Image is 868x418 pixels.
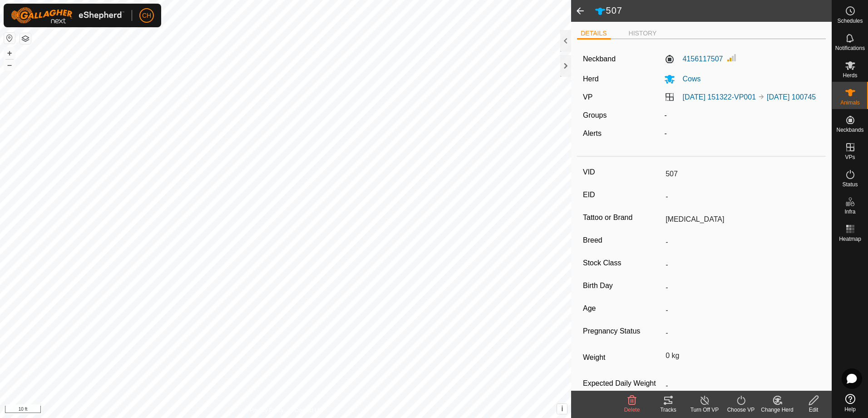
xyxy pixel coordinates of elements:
button: Map Layers [20,33,31,44]
a: Help [832,390,868,416]
button: – [4,60,15,70]
li: HISTORY [625,29,661,38]
span: i [561,405,563,413]
img: Signal strength [726,52,737,63]
a: Contact Us [295,406,321,414]
a: [DATE] 151322-VP001 [682,93,756,101]
label: Weight [583,348,662,367]
label: Neckband [583,54,616,65]
label: Birth Day [583,280,662,292]
label: Expected Daily Weight Gain [583,378,662,400]
span: Neckbands [836,127,863,133]
span: Help [844,407,856,412]
h2: 507 [595,5,832,17]
div: Edit [795,406,832,414]
div: - [661,128,824,139]
div: Tracks [650,406,686,414]
img: Gallagher Logo [11,7,124,24]
label: Pregnancy Status [583,325,662,337]
a: [DATE] 100745 [767,93,816,101]
label: VP [583,93,592,101]
label: Alerts [583,129,602,137]
span: Cows [675,75,700,83]
label: Herd [583,75,599,83]
button: Reset Map [4,33,15,44]
label: 4156117507 [664,54,723,65]
span: Schedules [837,18,863,24]
span: Delete [624,407,640,413]
label: Groups [583,111,607,119]
img: to [758,93,765,100]
label: Age [583,303,662,314]
div: Turn Off VP [686,406,723,414]
label: Breed [583,234,662,246]
li: DETAILS [577,29,610,40]
span: CH [142,11,151,20]
div: Change Herd [759,406,795,414]
label: Tattoo or Brand [583,212,662,224]
a: Privacy Policy [250,406,284,414]
button: + [4,48,15,59]
div: Choose VP [723,406,759,414]
label: VID [583,166,662,178]
span: VPs [845,154,855,160]
label: Stock Class [583,257,662,269]
button: i [557,404,567,414]
span: Infra [844,209,855,214]
span: Animals [840,100,860,105]
label: EID [583,189,662,201]
span: Heatmap [839,236,861,242]
span: Herds [843,73,857,78]
span: Notifications [835,45,865,51]
div: - [661,110,824,121]
span: Status [842,182,858,187]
